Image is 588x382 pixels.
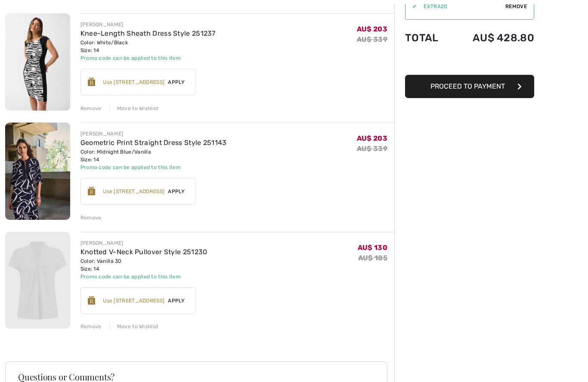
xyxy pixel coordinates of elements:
a: Geometric Print Straight Dress Style 251143 [80,139,227,147]
span: Apply [164,297,189,305]
div: [PERSON_NAME] [80,240,207,247]
div: Promo code can be applied to this item [80,273,207,281]
a: Knotted V-Neck Pullover Style 251230 [80,248,207,256]
td: Total [405,24,450,53]
img: Reward-Logo.svg [88,187,96,196]
div: Color: White/Black Size: 14 [80,39,216,55]
img: Reward-Logo.svg [88,78,96,86]
img: Reward-Logo.svg [88,296,96,305]
button: Proceed to Payment [405,75,534,99]
img: Knotted V-Neck Pullover Style 251230 [5,232,70,330]
s: AU$ 185 [358,254,387,262]
div: Remove [80,323,102,331]
div: Use [STREET_ADDRESS] [103,188,164,196]
div: [PERSON_NAME] [80,21,216,29]
s: AU$ 339 [357,145,387,153]
span: Remove [505,3,527,11]
iframe: PayPal [405,53,534,72]
div: Use [STREET_ADDRESS] [103,297,164,305]
div: Promo code can be applied to this item [80,164,227,172]
div: Color: Vanilla 30 Size: 14 [80,258,207,273]
div: Remove [80,214,102,222]
span: AU$ 203 [357,25,387,34]
h3: Questions or Comments? [18,373,374,382]
div: Remove [80,105,102,113]
s: AU$ 339 [357,36,387,44]
span: Apply [164,188,189,196]
img: Knee-Length Sheath Dress Style 251237 [5,14,70,111]
td: AU$ 428.80 [450,24,534,53]
div: ✔ [405,3,417,11]
div: Move to Wishlist [110,323,159,331]
span: Apply [164,79,189,86]
div: Color: Midnight Blue/Vanilla Size: 14 [80,148,227,164]
div: Move to Wishlist [110,105,159,113]
span: AU$ 203 [357,135,387,143]
img: Geometric Print Straight Dress Style 251143 [5,123,70,220]
div: Use [STREET_ADDRESS] [103,79,164,86]
div: Promo code can be applied to this item [80,55,216,62]
a: Knee-Length Sheath Dress Style 251237 [80,30,216,38]
span: Proceed to Payment [430,83,505,91]
div: [PERSON_NAME] [80,130,227,138]
span: AU$ 130 [358,244,387,252]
